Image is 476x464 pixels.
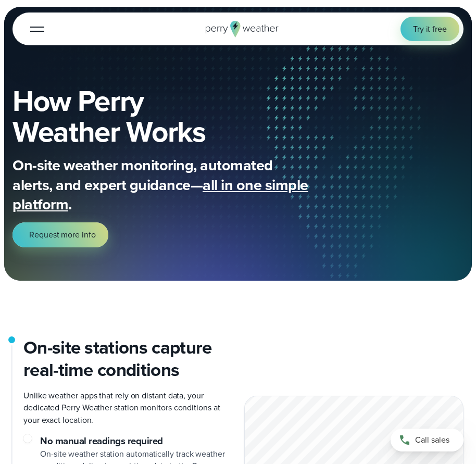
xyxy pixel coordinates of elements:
[12,222,108,247] a: Request more info
[12,174,308,215] span: all in one simple platform
[23,336,232,381] h2: On-site stations capture real-time conditions
[29,229,96,241] span: Request more info
[415,434,449,446] span: Call sales
[23,390,232,426] p: Unlike weather apps that rely on distant data, your dedicated Perry Weather station monitors cond...
[400,17,459,41] a: Try it free
[391,429,464,452] a: Call sales
[12,156,309,214] p: On-site weather monitoring, automated alerts, and expert guidance— .
[40,434,232,448] h3: No manual readings required
[413,23,447,35] span: Try it free
[12,86,309,147] h1: How Perry Weather Works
